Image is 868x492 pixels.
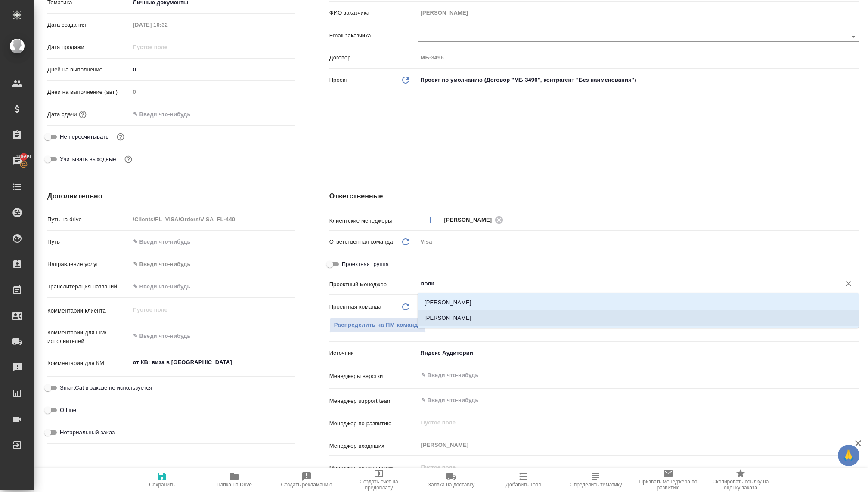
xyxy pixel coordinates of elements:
[710,479,772,491] span: Скопировать ссылку на оценку заказа
[420,370,827,381] input: ✎ Введи что-нибудь
[334,320,422,330] span: Распределить на ПМ-команду
[418,6,859,19] input: Пустое поле
[348,479,410,491] span: Создать счет на предоплату
[329,238,393,246] p: Ответственная команда
[2,150,32,172] a: 10699
[60,155,116,164] span: Учитывать выходные
[506,482,541,488] span: Добавить Todo
[420,395,827,405] input: ✎ Введи что-нибудь
[632,468,704,492] button: Призвать менеджера по развитию
[47,306,130,315] p: Комментарии клиента
[47,260,130,269] p: Направление услуг
[570,482,622,488] span: Определить тематику
[854,283,856,285] button: Close
[342,260,389,269] span: Проектная группа
[47,65,130,74] p: Дней на выполнение
[418,235,859,249] div: Visa
[47,88,130,96] p: Дней на выполнение (авт.)
[329,303,381,311] p: Проектная команда
[126,468,198,492] button: Сохранить
[420,462,838,472] input: Пустое поле
[487,468,560,492] button: Добавить Todo
[47,21,130,29] p: Дата создания
[854,399,856,401] button: Open
[329,397,418,405] p: Менеджер support team
[130,86,295,98] input: Пустое поле
[444,216,497,224] span: [PERSON_NAME]
[854,219,856,221] button: Open
[418,346,859,360] div: Яндекс Аудитории
[329,31,418,40] p: Email заказчика
[854,374,856,376] button: Open
[47,110,77,119] p: Дата сдачи
[329,53,418,62] p: Договор
[329,372,418,381] p: Менеджеры верстки
[329,318,426,333] button: Распределить на ПМ-команду
[281,482,332,488] span: Создать рекламацию
[60,406,76,415] span: Offline
[418,73,859,87] div: Проект по умолчанию (Договор "МБ-3496", контрагент "Без наименования")
[329,349,418,357] p: Источник
[217,482,252,488] span: Папка на Drive
[415,468,487,492] button: Заявка на доставку
[130,41,205,53] input: Пустое поле
[329,76,348,84] p: Проект
[123,154,134,165] button: Выбери, если сб и вс нужно считать рабочими днями для выполнения заказа.
[198,468,270,492] button: Папка на Drive
[420,417,838,427] input: Пустое поле
[130,280,295,293] input: ✎ Введи что-нибудь
[329,464,418,473] p: Менеджер по продажам
[47,43,130,52] p: Дата продажи
[329,419,418,428] p: Менеджер по развитию
[130,213,295,226] input: Пустое поле
[637,479,699,491] span: Призвать менеджера по развитию
[133,260,285,269] div: ✎ Введи что-нибудь
[418,51,859,64] input: Пустое поле
[60,428,115,437] span: Нотариальный заказ
[843,278,855,290] button: Очистить
[149,482,175,488] span: Сохранить
[329,191,859,201] h4: Ответственные
[329,217,418,225] p: Клиентские менеджеры
[130,19,205,31] input: Пустое поле
[444,214,506,225] div: [PERSON_NAME]
[47,238,130,246] p: Путь
[47,191,295,201] h4: Дополнительно
[60,133,108,141] span: Не пересчитывать
[329,318,426,333] span: В заказе уже есть ответственный ПМ или ПМ группа
[847,31,859,43] button: Open
[130,257,295,272] div: ✎ Введи что-нибудь
[130,63,295,76] input: ✎ Введи что-нибудь
[130,235,295,248] input: ✎ Введи что-нибудь
[270,468,343,492] button: Создать рекламацию
[560,468,632,492] button: Определить тематику
[841,446,856,464] span: 🙏
[329,442,418,450] p: Менеджер входящих
[329,280,418,289] p: Проектный менеджер
[60,384,152,392] span: SmartCat в заказе не используется
[47,282,130,291] p: Транслитерация названий
[418,310,859,326] li: [PERSON_NAME]
[115,131,126,142] button: Включи, если не хочешь, чтобы указанная дата сдачи изменилась после переставления заказа в 'Подтв...
[838,445,859,466] button: 🙏
[11,152,36,161] span: 10699
[420,210,441,230] button: Добавить менеджера
[47,328,130,346] p: Комментарии для ПМ/исполнителей
[428,482,474,488] span: Заявка на доставку
[343,468,415,492] button: Создать счет на предоплату
[418,295,859,310] li: [PERSON_NAME]
[47,215,130,224] p: Путь на drive
[704,468,777,492] button: Скопировать ссылку на оценку заказа
[130,108,205,121] input: ✎ Введи что-нибудь
[130,355,295,370] textarea: от КВ: виза в [GEOGRAPHIC_DATA]
[77,109,88,120] button: Если добавить услуги и заполнить их объемом, то дата рассчитается автоматически
[47,359,130,368] p: Комментарии для КМ
[329,9,418,17] p: ФИО заказчика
